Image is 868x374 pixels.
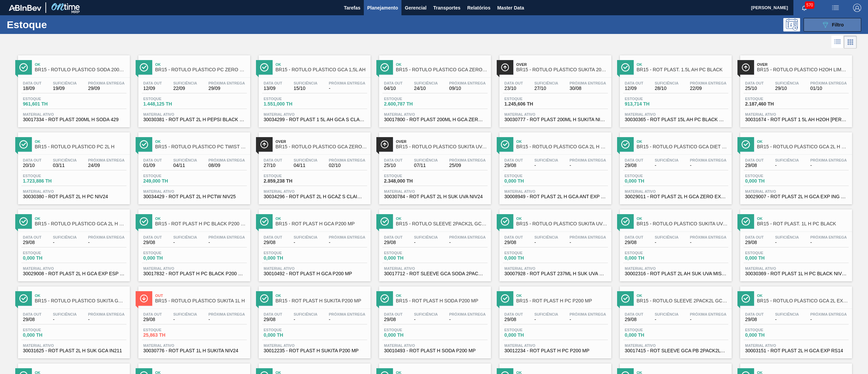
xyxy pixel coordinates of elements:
[690,81,727,85] span: Próxima Entrega
[140,217,148,226] img: Ícone
[374,50,494,127] a: ÍconeOkBR15 - RÓTULO PLÁSTICO GCA ZERO 200ML HData out04/10Suficiência24/10Próxima Entrega09/10Es...
[23,81,42,85] span: Data out
[534,235,558,239] span: Suficiência
[384,101,432,107] span: 2.600,787 TH
[810,158,847,162] span: Próxima Entrega
[625,179,672,184] span: 0,000 TH
[570,240,606,245] span: -
[516,217,608,221] span: Ok
[505,179,552,184] span: 0,000 TH
[276,67,367,72] span: BR15 - RÓTULO PLÁSTICO GCA 1,5L AH
[23,86,42,91] span: 18/09
[735,50,855,127] a: ÍconeOverBR15 - RÓTULO PLÁSTICO H2OH LIMONETO 1,5L AHData out25/10Suficiência29/10Próxima Entrega...
[615,50,735,127] a: ÍconeOkBR15 - ROT PLAST. 1.5L AH PC BLACKData out12/09Suficiência28/10Próxima Entrega22/09Estoque...
[19,217,28,226] img: Ícone
[53,158,77,162] span: Suficiência
[264,81,282,85] span: Data out
[155,217,247,221] span: Ok
[505,97,552,101] span: Estoque
[775,158,799,162] span: Suficiência
[140,63,148,72] img: Ícone
[396,221,488,226] span: BR15 - RÓTULO SLEEVE 2PACK2L GCA + SODA
[570,81,606,85] span: Próxima Entrega
[143,174,191,178] span: Estoque
[742,217,750,226] img: Ícone
[505,117,606,122] span: 30030777 - ROT PLAST 200ML H SUKITA NIV24
[264,189,366,193] span: Material ativo
[294,240,317,245] span: -
[276,217,367,221] span: Ok
[329,163,366,168] span: 02/10
[23,251,71,255] span: Estoque
[367,4,398,12] span: Planejamento
[804,18,861,32] button: Filtro
[294,163,317,168] span: 04/11
[264,240,282,245] span: 29/08
[53,86,77,91] span: 19/09
[276,139,367,144] span: Over
[143,163,162,168] span: 01/09
[832,22,844,27] span: Filtro
[264,163,282,168] span: 27/10
[494,127,615,204] a: ÍconeOkBR15 - RÓTULO PLÁSTICO GCA 2L H EXP FRData out29/08Suficiência-Próxima Entrega-Estoque0,00...
[53,235,77,239] span: Suficiência
[505,194,606,199] span: 30008949 - ROT PLAST 2L H GCA ANT EXP FR
[276,62,367,67] span: Ok
[655,86,678,91] span: 28/10
[534,163,558,168] span: -
[53,163,77,168] span: 03/11
[449,240,486,245] span: -
[276,221,367,226] span: BR15 - ROT PLAST H GCA P200 MP
[625,158,644,162] span: Data out
[374,127,494,204] a: ÍconeOverBR15 - RÓTULO PLÁSTICO SUKITA UVA MISTA 2L HData out25/10Suficiência07/11Próxima Entrega...
[534,158,558,162] span: Suficiência
[494,50,615,127] a: ÍconeOverBR15 - RÓTULO PLÁSTICO SUKITA 200ML HData out23/10Suficiência27/10Próxima Entrega30/08Es...
[143,266,245,270] span: Material ativo
[396,144,488,149] span: BR15 - RÓTULO PLÁSTICO SUKITA UVA MISTA 2L H
[173,158,197,162] span: Suficiência
[9,5,41,11] img: TNhmsLtSVTkK8tSr43FrP2fwEKptu5GPRR3wAAAABJRU5ErkJggg==
[173,81,197,85] span: Suficiência
[329,235,366,239] span: Próxima Entrega
[344,4,360,12] span: Tarefas
[615,204,735,281] a: ÍconeOkBR15 - RÓTULO PLÁSTICO SUKITA UVA MISTA 2L AHData out29/08Suficiência-Próxima Entrega-Esto...
[384,189,486,193] span: Material ativo
[742,140,750,149] img: Ícone
[384,112,486,116] span: Material ativo
[143,112,245,116] span: Material ativo
[625,86,644,91] span: 12/09
[497,4,524,12] span: Master Data
[745,158,764,162] span: Data out
[294,235,317,239] span: Suficiência
[501,217,509,226] img: Ícone
[396,139,488,144] span: Over
[810,235,847,239] span: Próxima Entrega
[88,235,125,239] span: Próxima Entrega
[745,174,793,178] span: Estoque
[155,144,247,149] span: BR15 - RÓTULO PLÁSTICO PC TWIST 2L H
[384,97,432,101] span: Estoque
[13,204,133,281] a: ÍconeOkBR15 - RÓTULO PLÁSTICO GCA 2L H ESPANHOLData out29/08Suficiência-Próxima Entrega-Estoque0,...
[173,163,197,168] span: 04/11
[637,221,728,226] span: BR15 - RÓTULO PLÁSTICO SUKITA UVA MISTA 2L AH
[625,251,672,255] span: Estoque
[516,62,608,67] span: Over
[467,4,490,12] span: Relatórios
[384,179,432,184] span: 2.348,000 TH
[414,86,438,91] span: 24/10
[19,63,28,72] img: Ícone
[209,240,245,245] span: -
[534,240,558,245] span: -
[260,63,269,72] img: Ícone
[264,179,311,184] span: 2.859,238 TH
[414,158,438,162] span: Suficiência
[23,266,125,270] span: Material ativo
[757,221,849,226] span: BR15 - ROT PLAST. 1L H PC BLACK
[209,81,245,85] span: Próxima Entrega
[745,179,793,184] span: 0,000 TH
[501,63,509,72] img: Ícone
[23,112,125,116] span: Material ativo
[23,256,71,261] span: 0,000 TH
[637,144,728,149] span: BR15 - RÓTULO PLÁSTICO GCA DIET 2L H EXPORTAÇÃO
[396,217,488,221] span: Ok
